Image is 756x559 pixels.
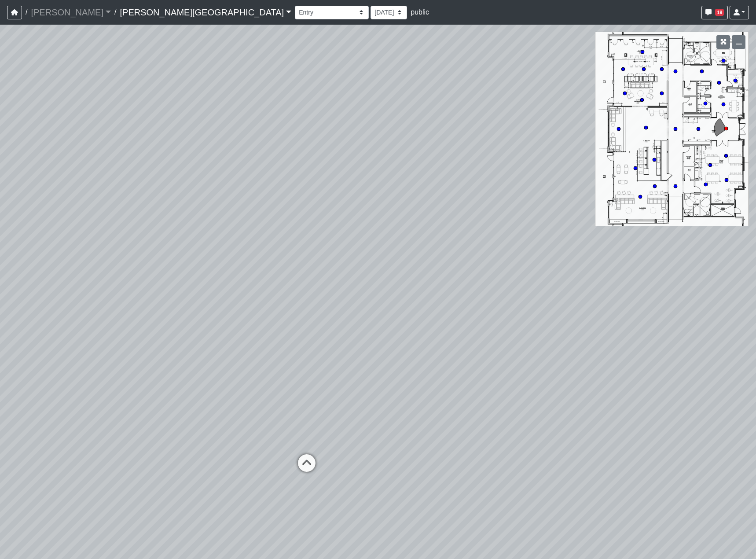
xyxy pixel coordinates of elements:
[701,6,728,19] button: 19
[411,8,429,16] span: public
[120,4,291,21] a: [PERSON_NAME][GEOGRAPHIC_DATA]
[715,9,724,16] span: 19
[7,541,59,559] iframe: Ybug feedback widget
[22,4,31,21] span: /
[31,4,111,21] a: [PERSON_NAME]
[111,4,120,21] span: /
